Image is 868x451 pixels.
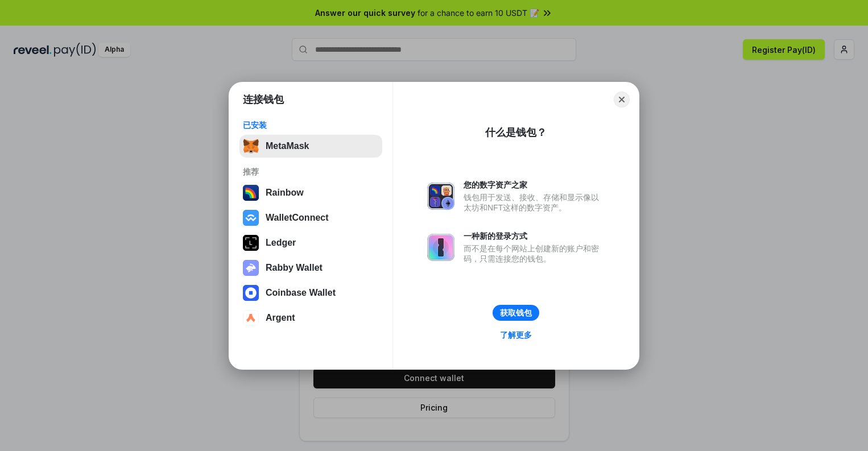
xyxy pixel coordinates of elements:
img: svg+xml,%3Csvg%20xmlns%3D%22http%3A%2F%2Fwww.w3.org%2F2000%2Fsvg%22%20width%3D%2228%22%20height%3... [243,235,259,251]
img: svg+xml,%3Csvg%20width%3D%2228%22%20height%3D%2228%22%20viewBox%3D%220%200%2028%2028%22%20fill%3D... [243,285,259,301]
div: 而不是在每个网站上创建新的账户和密码，只需连接您的钱包。 [464,243,605,264]
div: 了解更多 [500,330,532,340]
div: 推荐 [243,167,379,177]
button: Ledger [239,231,382,254]
div: Rabby Wallet [266,263,323,273]
div: 您的数字资产之家 [464,180,605,190]
button: Rainbow [239,181,382,204]
div: 钱包用于发送、接收、存储和显示像以太坊和NFT这样的数字资产。 [464,192,605,213]
h1: 连接钱包 [243,93,284,106]
button: 获取钱包 [493,305,539,321]
div: Ledger [266,238,296,248]
button: WalletConnect [239,206,382,229]
button: Argent [239,307,382,329]
button: Coinbase Wallet [239,282,382,304]
div: 什么是钱包？ [485,126,547,139]
img: svg+xml,%3Csvg%20width%3D%2228%22%20height%3D%2228%22%20viewBox%3D%220%200%2028%2028%22%20fill%3D... [243,210,259,226]
div: Coinbase Wallet [266,288,336,298]
a: 了解更多 [493,328,539,342]
div: MetaMask [266,141,309,151]
img: svg+xml,%3Csvg%20fill%3D%22none%22%20height%3D%2233%22%20viewBox%3D%220%200%2035%2033%22%20width%... [243,138,259,154]
button: Rabby Wallet [239,256,382,279]
img: svg+xml,%3Csvg%20xmlns%3D%22http%3A%2F%2Fwww.w3.org%2F2000%2Fsvg%22%20fill%3D%22none%22%20viewBox... [427,234,454,261]
img: svg+xml,%3Csvg%20width%3D%22120%22%20height%3D%22120%22%20viewBox%3D%220%200%20120%20120%22%20fil... [243,185,259,201]
img: svg+xml,%3Csvg%20xmlns%3D%22http%3A%2F%2Fwww.w3.org%2F2000%2Fsvg%22%20fill%3D%22none%22%20viewBox... [243,260,259,276]
div: WalletConnect [266,213,329,223]
div: Argent [266,313,295,323]
div: Rainbow [266,188,304,198]
div: 获取钱包 [500,308,532,318]
button: Close [614,92,630,107]
button: MetaMask [239,135,382,158]
img: svg+xml,%3Csvg%20xmlns%3D%22http%3A%2F%2Fwww.w3.org%2F2000%2Fsvg%22%20fill%3D%22none%22%20viewBox... [427,183,454,210]
img: svg+xml,%3Csvg%20width%3D%2228%22%20height%3D%2228%22%20viewBox%3D%220%200%2028%2028%22%20fill%3D... [243,310,259,326]
div: 一种新的登录方式 [464,231,605,241]
div: 已安装 [243,120,379,130]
